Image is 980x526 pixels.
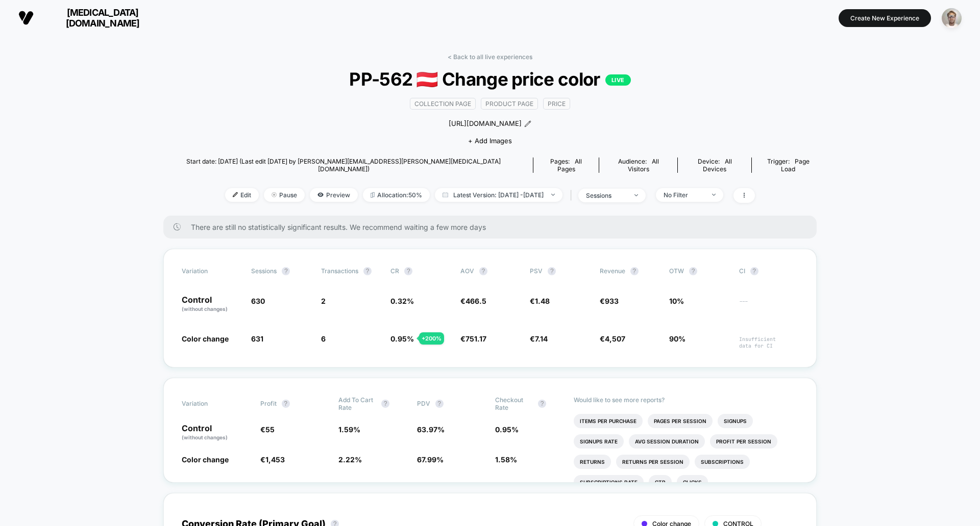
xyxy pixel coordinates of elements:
[265,425,275,434] span: 55
[664,191,704,199] div: No Filter
[260,425,275,434] span: €
[417,425,445,434] span: 63.97 %
[260,455,285,464] span: €
[530,267,543,275] span: PSV
[191,223,796,231] span: There are still no statistically significant results. We recommend waiting a few more days
[448,53,532,61] a: < Back to all live experiences
[538,400,546,408] button: ?
[390,267,399,275] span: CR
[669,334,685,343] span: 90%
[182,434,228,440] span: (without changes)
[390,297,414,305] span: 0.32 %
[182,334,229,343] span: Color change
[282,267,290,275] button: ?
[495,425,519,434] span: 0.95 %
[321,334,326,343] span: 6
[460,267,474,275] span: AOV
[600,297,619,305] span: €
[710,434,777,449] li: Profit Per Session
[530,297,550,305] span: €
[363,188,430,202] span: Allocation: 50%
[265,455,285,464] span: 1,453
[163,157,524,173] span: Start date: [DATE] (Last edit [DATE] by [PERSON_NAME][EMAIL_ADDRESS][PERSON_NAME][MEDICAL_DATA][D...
[669,297,684,305] span: 10%
[605,297,619,305] span: 933
[703,157,732,173] span: all devices
[182,306,228,312] span: (without changes)
[338,425,360,434] span: 1.59 %
[338,455,362,464] span: 2.22 %
[321,267,358,275] span: Transactions
[535,334,548,343] span: 7.14
[417,455,444,464] span: 67.99 %
[443,192,448,197] img: calendar
[677,157,751,173] span: Device:
[574,475,644,489] li: Subscriptions Rate
[404,267,412,275] button: ?
[695,455,750,469] li: Subscriptions
[628,157,659,173] span: All Visitors
[381,400,389,408] button: ?
[781,157,810,173] span: Page Load
[648,414,713,428] li: Pages Per Session
[750,267,758,275] button: ?
[557,157,582,173] span: all pages
[264,188,305,202] span: Pause
[481,98,538,110] span: product page
[548,267,556,275] button: ?
[182,267,238,275] span: Variation
[15,7,167,29] button: [MEDICAL_DATA][DOMAIN_NAME]
[718,414,753,428] li: Signups
[649,475,672,489] li: Ctr
[233,192,238,197] img: edit
[759,157,817,173] div: Trigger:
[417,400,430,407] span: PDV
[260,400,277,407] span: Profit
[465,297,486,305] span: 466.5
[629,434,705,449] li: Avg Session Duration
[543,98,570,110] span: PRICE
[196,68,784,90] span: PP-562 🇦🇹 Change price color
[739,336,798,349] span: Insufficient data for CI
[939,8,965,29] button: ppic
[600,334,625,343] span: €
[272,192,277,197] img: end
[465,334,486,343] span: 751.17
[479,267,487,275] button: ?
[739,267,795,275] span: CI
[310,188,358,202] span: Preview
[468,137,512,145] span: + Add Images
[182,424,250,441] p: Control
[363,267,372,275] button: ?
[371,192,375,198] img: rebalance
[182,455,229,464] span: Color change
[535,297,550,305] span: 1.48
[669,267,725,275] span: OTW
[677,475,708,489] li: Clicks
[251,267,277,275] span: Sessions
[574,396,799,404] p: Would like to see more reports?
[634,194,638,196] img: end
[495,455,517,464] span: 1.58 %
[410,98,476,110] span: COLLECTION PAGE
[541,157,591,173] div: Pages:
[574,434,624,449] li: Signups Rate
[712,194,716,196] img: end
[616,455,690,469] li: Returns Per Session
[739,298,798,313] span: ---
[839,9,931,27] button: Create New Experience
[390,334,414,343] span: 0.95 %
[605,74,631,86] p: LIVE
[495,396,533,411] span: Checkout Rate
[449,119,522,129] span: [URL][DOMAIN_NAME]
[600,267,625,275] span: Revenue
[251,334,263,343] span: 631
[574,414,643,428] li: Items Per Purchase
[942,8,962,28] img: ppic
[435,188,562,202] span: Latest Version: [DATE] - [DATE]
[586,192,627,199] div: sessions
[630,267,639,275] button: ?
[225,188,259,202] span: Edit
[530,334,548,343] span: €
[605,334,625,343] span: 4,507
